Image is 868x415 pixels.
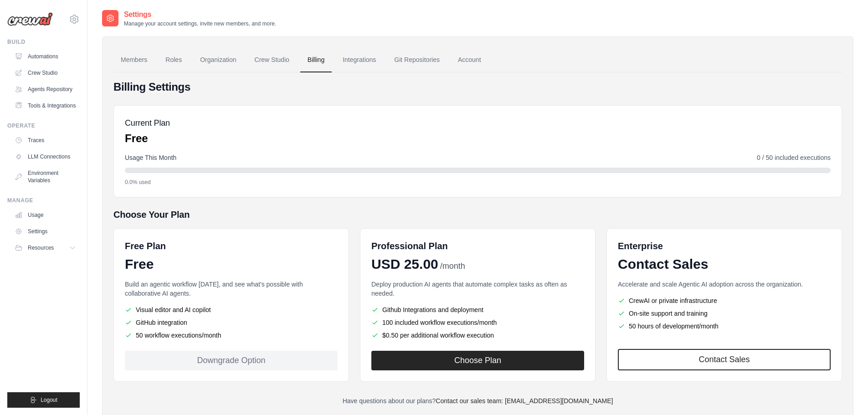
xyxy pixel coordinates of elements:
[11,224,80,239] a: Settings
[371,305,584,314] li: Github Integrations and deployment
[371,240,448,252] h6: Professional Plan
[371,256,438,272] span: USD 25.00
[371,318,584,327] li: 100 included workflow executions/month
[125,331,338,340] li: 50 workflow executions/month
[193,48,243,72] a: Organization
[387,48,447,72] a: Git Repositories
[7,392,80,408] button: Logout
[11,49,80,64] a: Automations
[7,12,53,26] img: Logo
[113,80,842,94] h4: Billing Settings
[113,48,154,72] a: Members
[451,48,488,72] a: Account
[125,351,338,370] div: Downgrade Option
[11,149,80,164] a: LLM Connections
[11,98,80,113] a: Tools & Integrations
[618,349,831,370] a: Contact Sales
[28,244,54,251] span: Resources
[618,256,831,272] div: Contact Sales
[7,122,80,129] div: Operate
[125,256,338,272] div: Free
[618,240,831,252] h6: Enterprise
[618,280,831,289] p: Accelerate and scale Agentic AI adoption across the organization.
[7,197,80,204] div: Manage
[371,331,584,340] li: $0.50 per additional workflow execution
[41,396,57,404] span: Logout
[125,117,170,129] h5: Current Plan
[371,280,584,298] p: Deploy production AI agents that automate complex tasks as often as needed.
[11,166,80,188] a: Environment Variables
[125,305,338,314] li: Visual editor and AI copilot
[247,48,297,72] a: Crew Studio
[7,38,80,46] div: Build
[125,318,338,327] li: GitHub integration
[113,396,842,405] p: Have questions about our plans?
[113,208,842,221] h5: Choose Your Plan
[618,296,831,305] li: CrewAI or private infrastructure
[125,240,166,252] h6: Free Plan
[300,48,332,72] a: Billing
[618,309,831,318] li: On-site support and training
[440,260,465,272] span: /month
[125,131,170,146] p: Free
[11,208,80,222] a: Usage
[125,153,176,162] span: Usage This Month
[11,66,80,80] a: Crew Studio
[335,48,383,72] a: Integrations
[618,322,831,331] li: 50 hours of development/month
[11,133,80,148] a: Traces
[11,241,80,255] button: Resources
[125,179,151,186] span: 0.0% used
[125,280,338,298] p: Build an agentic workflow [DATE], and see what's possible with collaborative AI agents.
[124,9,276,20] h2: Settings
[371,351,584,370] button: Choose Plan
[757,153,831,162] span: 0 / 50 included executions
[11,82,80,97] a: Agents Repository
[124,20,276,27] p: Manage your account settings, invite new members, and more.
[158,48,189,72] a: Roles
[436,397,613,405] a: Contact our sales team: [EMAIL_ADDRESS][DOMAIN_NAME]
